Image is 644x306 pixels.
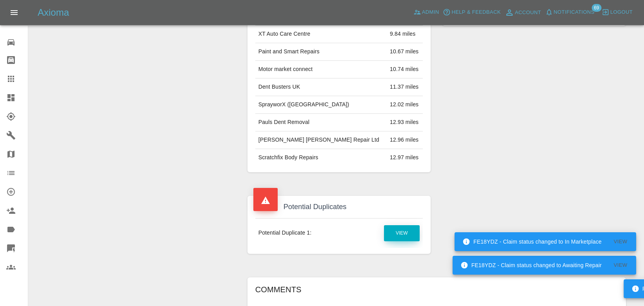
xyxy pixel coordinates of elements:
td: 12.97 miles [387,149,423,166]
td: 12.93 miles [387,113,423,131]
button: Notifications [543,6,597,18]
h4: Potential Duplicates [253,202,425,212]
button: View [608,259,633,271]
span: Account [515,8,541,17]
td: XT Auto Care Centre [255,25,387,43]
td: 12.96 miles [387,131,423,149]
span: Logout [610,8,633,17]
a: Account [503,6,543,19]
td: 11.37 miles [387,78,423,96]
td: Paint and Smart Repairs [255,43,387,60]
td: 10.67 miles [387,43,423,60]
button: Help & Feedback [441,6,502,18]
button: Open drawer [5,3,24,22]
h5: Axioma [38,6,69,19]
button: Logout [600,6,635,18]
td: Motor market connect [255,60,387,78]
td: 9.84 miles [387,25,423,43]
td: SprayworX ([GEOGRAPHIC_DATA]) [255,96,387,113]
span: Help & Feedback [451,8,500,17]
td: 10.74 miles [387,60,423,78]
td: Scratchfix Body Repairs [255,149,387,166]
button: View [608,236,633,248]
td: Potential Duplicate 1: [255,218,353,248]
div: FE18YDZ - Claim status changed to Awaiting Repair [460,258,602,272]
h6: Comments [255,283,618,296]
td: 12.02 miles [387,96,423,113]
td: Pauls Dent Removal [255,113,387,131]
span: Notifications [554,8,595,17]
td: Dent Busters UK [255,78,387,96]
span: Admin [422,8,439,17]
a: View [384,225,420,241]
span: 69 [591,4,601,12]
td: [PERSON_NAME] [PERSON_NAME] Repair Ltd [255,131,387,149]
div: FE18YDZ - Claim status changed to In Marketplace [462,235,602,249]
a: Admin [411,6,441,18]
